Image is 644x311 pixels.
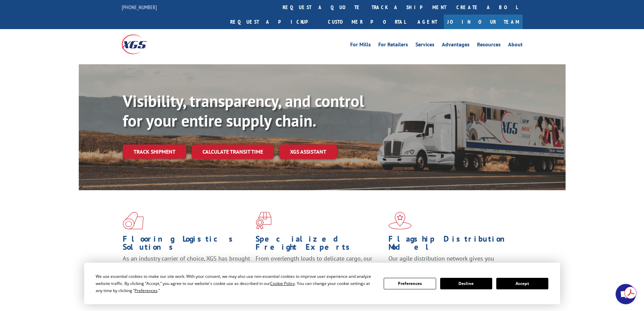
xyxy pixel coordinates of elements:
div: Open chat [616,284,636,304]
a: Track shipment [123,145,186,159]
span: As an industry carrier of choice, XGS has brought innovation and dedication to flooring logistics... [123,254,250,279]
span: Our agile distribution network gives you nationwide inventory management on demand. [388,254,513,270]
a: Join Our Team [444,15,523,29]
img: xgs-icon-flagship-distribution-model-red [388,212,412,229]
a: Customer Portal [323,15,411,29]
a: Advantages [442,42,470,49]
img: xgs-icon-total-supply-chain-intelligence-red [123,212,144,229]
b: Visibility, transparency, and control for your entire supply chain. [123,90,364,131]
a: About [508,42,523,49]
a: Agent [411,15,444,29]
span: Cookie Policy [270,281,295,286]
a: XGS ASSISTANT [279,145,337,159]
span: Preferences [135,288,158,293]
a: For Mills [350,42,371,49]
a: Calculate transit time [192,145,274,159]
a: [PHONE_NUMBER] [122,4,157,10]
button: Accept [496,278,548,289]
h1: Flooring Logistics Solutions [123,235,251,254]
h1: Flagship Distribution Model [388,235,516,254]
button: Decline [440,278,492,289]
div: Cookie Consent Prompt [84,263,560,304]
a: Request a pickup [225,15,323,29]
img: xgs-icon-focused-on-flooring-red [256,212,271,229]
a: Services [415,42,434,49]
button: Preferences [384,278,436,289]
a: For Retailers [378,42,408,49]
a: Resources [477,42,501,49]
p: From overlength loads to delicate cargo, our experienced staff knows the best way to move your fr... [256,254,383,285]
h1: Specialized Freight Experts [256,235,383,254]
div: We use essential cookies to make our site work. With your consent, we may also use non-essential ... [96,273,376,294]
